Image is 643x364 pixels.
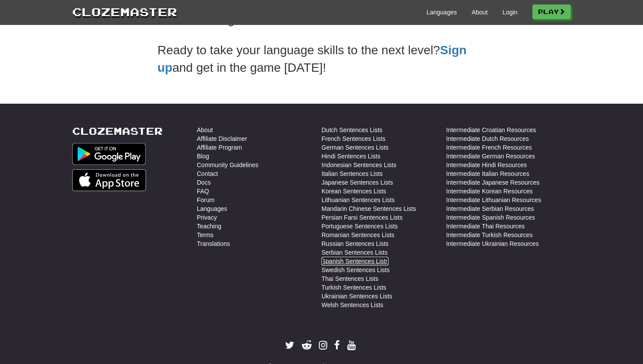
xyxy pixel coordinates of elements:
a: Intermediate Korean Resources [446,187,533,196]
a: Romanian Sentences Lists [321,231,395,239]
a: Intermediate Spanish Resources [446,213,535,222]
a: Portuguese Sentences Lists [321,222,398,231]
a: Japanese Sentences Lists [321,178,393,187]
a: Persian Farsi Sentences Lists [321,213,402,222]
a: Intermediate Dutch Resources [446,134,529,143]
a: Turkish Sentences Lists [321,283,386,292]
a: Blog [197,152,209,161]
a: Affiliate Disclaimer [197,134,247,143]
a: French Sentences Lists [321,134,385,143]
a: Login [503,8,517,17]
a: Sign up [157,43,467,74]
a: Affiliate Program [197,143,242,152]
a: Intermediate Hindi Resources [446,161,527,169]
a: Translations [197,239,230,248]
a: Clozemaster [72,126,163,136]
img: Get it on Google Play [72,143,146,165]
a: Forum [197,196,214,204]
a: Korean Sentences Lists [321,187,386,196]
a: Privacy [197,213,217,222]
a: Ukrainian Sentences Lists [321,292,392,301]
a: Mandarin Chinese Sentences Lists [321,204,416,213]
a: About [197,126,213,134]
a: Hindi Sentences Lists [321,152,381,161]
a: Play [532,4,571,19]
a: Contact [197,169,218,178]
img: Get it on App Store [72,169,146,191]
a: Community Guidelines [197,161,259,169]
a: Intermediate Japanese Resources [446,178,539,187]
a: Intermediate Thai Resources [446,222,525,231]
a: Clozemaster [72,3,177,20]
a: Languages [426,8,457,17]
a: Intermediate Ukrainian Resources [446,239,539,248]
p: Ready to take your language skills to the next level? and get in the game [DATE]! [157,42,486,77]
a: Swedish Sentences Lists [321,266,390,274]
a: Russian Sentences Lists [321,239,388,248]
a: Intermediate German Resources [446,152,535,161]
a: Lithuanian Sentences Lists [321,196,395,204]
a: Intermediate Italian Resources [446,169,529,178]
a: Terms [197,231,213,239]
a: Docs [197,178,211,187]
a: FAQ [197,187,209,196]
a: Intermediate Serbian Resources [446,204,534,213]
a: Languages [197,204,227,213]
a: German Sentences Lists [321,143,388,152]
a: Intermediate Turkish Resources [446,231,533,239]
a: Indonesian Sentences Lists [321,161,396,169]
a: Italian Sentences Lists [321,169,383,178]
a: Serbian Sentences Lists [321,248,388,257]
a: Teaching [197,222,221,231]
a: Intermediate Lithuanian Resources [446,196,541,204]
a: About [472,8,488,17]
a: Thai Sentences Lists [321,274,378,283]
a: Intermediate Croatian Resources [446,126,536,134]
a: Intermediate French Resources [446,143,532,152]
a: Dutch Sentences Lists [321,126,382,134]
a: Welsh Sentences Lists [321,301,383,309]
a: Spanish Sentences Lists [321,257,388,266]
